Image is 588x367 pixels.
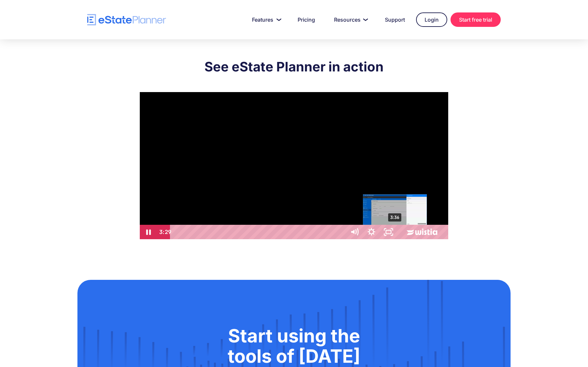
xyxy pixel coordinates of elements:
div: Playbar [177,225,342,239]
button: Mute [346,225,363,239]
button: Show settings menu [363,225,380,239]
h1: Start using the tools of [DATE] [110,326,478,366]
h2: See eState Planner in action [140,59,448,75]
a: Pricing [290,13,323,26]
button: Pause [140,225,157,239]
a: Features [244,13,286,26]
a: Wistia Logo -- Learn More [397,225,448,239]
a: Start free trial [451,12,501,27]
button: Unfullscreen [380,225,397,239]
a: home [87,14,166,26]
a: Support [377,13,413,26]
a: Login [416,12,447,27]
a: Resources [326,13,374,26]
